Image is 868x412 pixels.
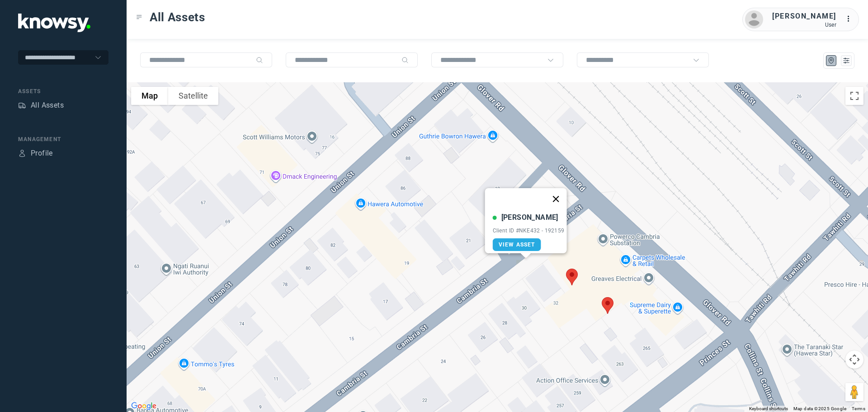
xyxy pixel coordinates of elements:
[131,87,168,105] button: Show street map
[18,87,108,95] div: Assets
[501,212,558,223] div: [PERSON_NAME]
[845,87,863,105] button: Toggle fullscreen view
[31,100,64,111] div: All Assets
[18,149,26,157] div: Profile
[18,101,26,109] div: Assets
[493,227,565,234] div: Client ID #NKE432 - 192159
[845,383,863,401] button: Drag Pegman onto the map to open Street View
[846,15,855,22] tspan: ...
[18,14,90,32] img: Application Logo
[842,57,850,65] div: List
[745,10,763,28] img: avatar.png
[845,14,856,26] div: :
[493,238,541,251] a: View Asset
[499,242,535,248] span: View Asset
[256,57,263,64] div: Search
[749,406,788,412] button: Keyboard shortcuts
[129,400,159,412] a: Open this area in Google Maps (opens a new window)
[772,11,836,22] div: [PERSON_NAME]
[18,148,53,159] a: ProfileProfile
[827,57,835,65] div: Map
[772,22,836,28] div: User
[129,400,159,412] img: Google
[401,57,409,64] div: Search
[168,87,218,105] button: Show satellite imagery
[845,14,856,24] div: :
[136,14,142,20] div: Toggle Menu
[793,406,846,411] span: Map data ©2025 Google
[18,135,108,143] div: Management
[845,350,863,369] button: Map camera controls
[150,9,205,25] span: All Assets
[18,100,64,111] a: AssetsAll Assets
[852,406,865,411] a: Terms (opens in new tab)
[545,188,566,210] button: Close
[31,148,53,159] div: Profile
